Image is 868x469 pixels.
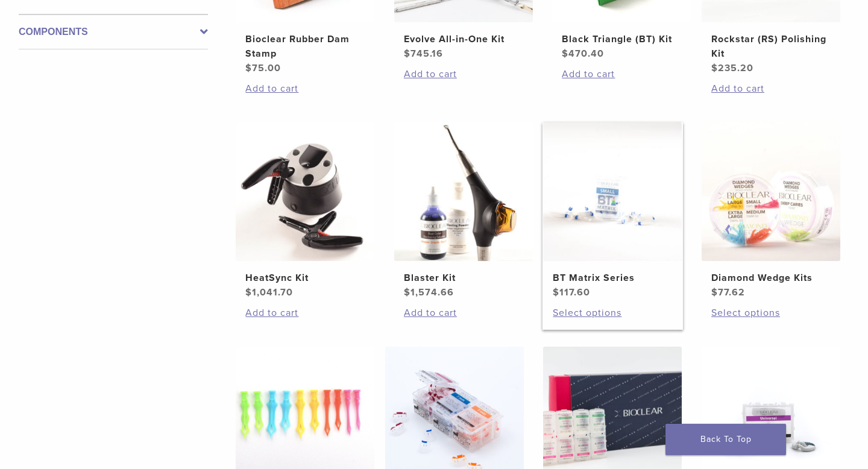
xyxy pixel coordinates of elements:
[562,32,681,46] h2: Black Triangle (BT) Kit
[711,306,831,320] a: Select options for “Diamond Wedge Kits”
[711,32,831,61] h2: Rockstar (RS) Polishing Kit
[245,286,252,298] span: $
[543,122,682,261] img: BT Matrix Series
[245,81,365,96] a: Add to cart: “Bioclear Rubber Dam Stamp”
[711,62,753,74] bdi: 235.20
[562,48,604,60] bdi: 470.40
[562,48,568,60] span: $
[404,48,410,60] span: $
[394,122,534,300] a: Blaster KitBlaster Kit $1,574.66
[711,81,831,96] a: Add to cart: “Rockstar (RS) Polishing Kit”
[711,271,831,285] h2: Diamond Wedge Kits
[235,122,376,300] a: HeatSync KitHeatSync Kit $1,041.70
[553,306,672,320] a: Select options for “BT Matrix Series”
[404,48,443,60] bdi: 745.16
[245,62,252,74] span: $
[711,286,718,298] span: $
[245,286,293,298] bdi: 1,041.70
[562,67,681,81] a: Add to cart: “Black Triangle (BT) Kit”
[245,32,365,61] h2: Bioclear Rubber Dam Stamp
[553,286,559,298] span: $
[404,67,523,81] a: Add to cart: “Evolve All-in-One Kit”
[19,25,208,39] label: Components
[245,306,365,320] a: Add to cart: “HeatSync Kit”
[711,62,718,74] span: $
[701,122,841,300] a: Diamond Wedge KitsDiamond Wedge Kits $77.62
[236,122,374,261] img: HeatSync Kit
[245,62,281,74] bdi: 75.00
[245,271,365,285] h2: HeatSync Kit
[711,286,745,298] bdi: 77.62
[665,424,786,455] a: Back To Top
[553,271,672,285] h2: BT Matrix Series
[702,122,840,261] img: Diamond Wedge Kits
[404,271,523,285] h2: Blaster Kit
[394,122,533,261] img: Blaster Kit
[404,286,454,298] bdi: 1,574.66
[404,32,523,46] h2: Evolve All-in-One Kit
[404,306,523,320] a: Add to cart: “Blaster Kit”
[553,286,590,298] bdi: 117.60
[542,122,683,300] a: BT Matrix SeriesBT Matrix Series $117.60
[404,286,410,298] span: $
